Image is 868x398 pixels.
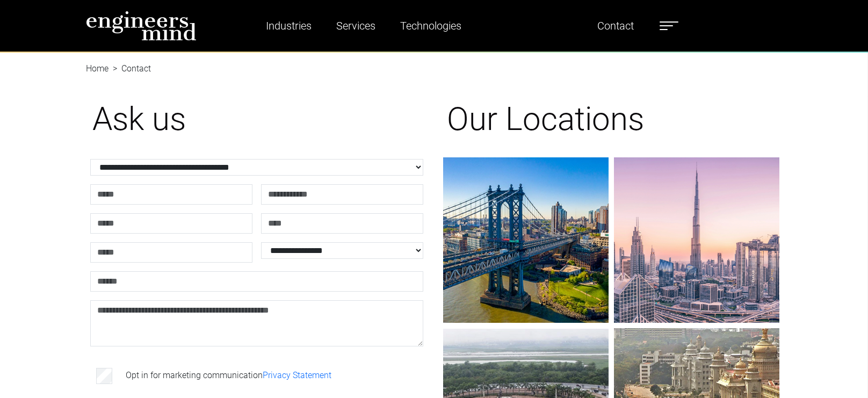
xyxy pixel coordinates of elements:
[108,62,151,75] li: Contact
[332,13,380,38] a: Services
[86,63,108,74] a: Home
[92,100,421,139] h1: Ask us
[86,11,197,41] img: logo
[86,52,782,64] nav: breadcrumb
[593,13,638,38] a: Contact
[263,370,331,380] a: Privacy Statement
[447,100,776,139] h1: Our Locations
[396,13,466,38] a: Technologies
[262,13,316,38] a: Industries
[614,157,779,323] img: gif
[443,157,609,323] img: gif
[126,369,331,382] label: Opt in for marketing communication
